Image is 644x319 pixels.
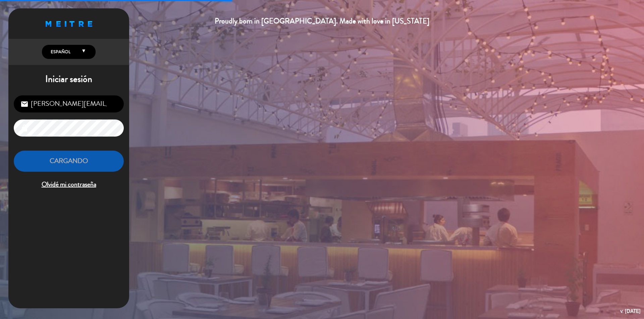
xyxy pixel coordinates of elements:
button: Cargando [14,151,124,172]
i: email [20,100,29,108]
div: v. [DATE] [620,307,641,316]
span: Español [49,49,70,55]
i: lock [20,124,29,132]
input: Correo Electrónico [14,95,124,112]
span: Olvidé mi contraseña [14,179,124,190]
h1: Iniciar sesión [8,74,129,85]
